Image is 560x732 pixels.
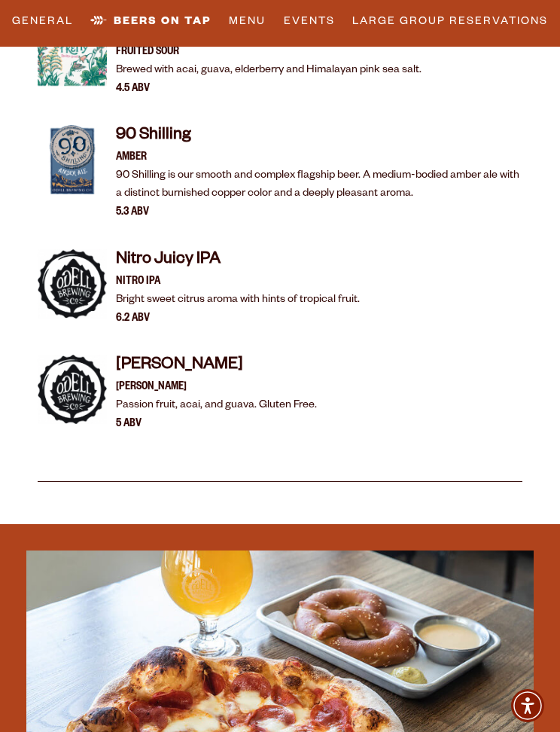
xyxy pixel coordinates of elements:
[38,249,107,319] img: Item Thumbnail
[116,149,522,167] p: Amber
[511,689,544,722] div: Accessibility Menu
[116,167,522,203] p: 90 Shilling is our smooth and complex flagship beer. A medium-bodied amber ale with a distinct bu...
[6,4,79,38] a: General
[116,273,522,291] p: Nitro IPA
[38,355,107,424] img: Item Thumbnail
[278,4,341,38] a: Events
[116,379,522,397] p: [PERSON_NAME]
[116,291,522,310] p: Bright sweet citrus aroma with hints of tropical fruit.
[116,125,522,149] h4: 90 Shilling
[116,310,522,329] div: 6.2 ABV
[116,249,522,273] h4: Nitro Juicy IPA
[116,80,522,99] div: 4.5 ABV
[116,355,522,379] h4: [PERSON_NAME]
[84,4,217,38] a: Beers On Tap
[116,44,522,62] p: Fruited Sour
[223,4,272,38] a: Menu
[116,203,522,223] div: 5.3 ABV
[116,415,522,435] div: 5 ABV
[346,4,554,38] a: Large Group Reservations
[116,62,522,80] p: Brewed with acai, guava, elderberry and Himalayan pink sea salt.
[38,20,107,89] img: Item Thumbnail
[116,397,522,415] p: Passion fruit, acai, and guava. Gluten Free.
[38,125,107,194] img: Item Thumbnail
